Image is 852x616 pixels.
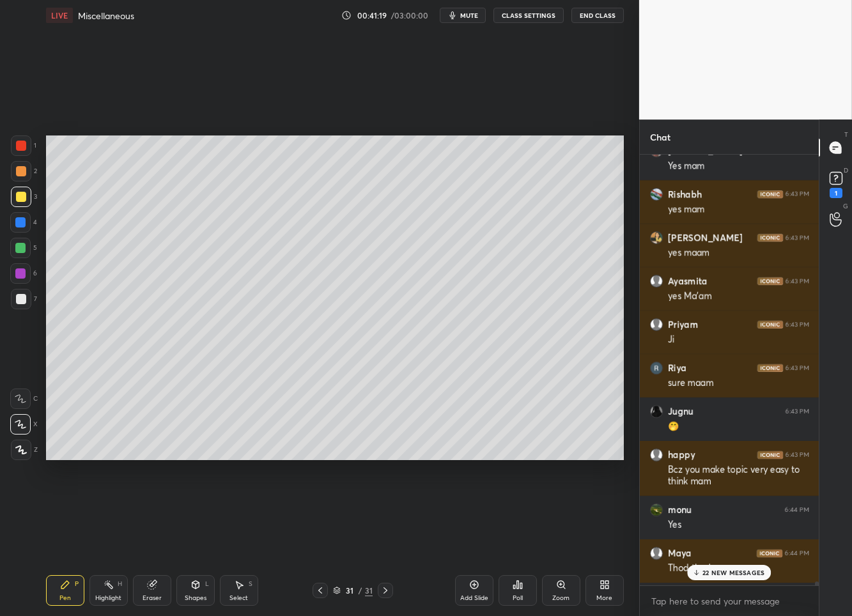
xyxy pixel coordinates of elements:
img: iconic-dark.1390631f.png [757,321,783,328]
div: 6 [10,263,37,284]
img: a4064d47616049308a364e3a7fcb1629.jpg [650,405,663,418]
h6: monu [668,504,692,516]
p: Chat [640,120,681,154]
div: X [10,414,38,435]
img: 8cee62f6ad92454db375828d9a0118c1.png [650,231,663,244]
div: S [249,581,252,587]
div: Ji [668,334,809,346]
div: 6:44 PM [785,550,809,557]
div: yes Ma'am [668,290,809,303]
p: 22 NEW MESSAGES [703,569,765,576]
div: grid [640,155,819,585]
img: iconic-dark.1390631f.png [757,550,782,557]
img: default.png [650,449,663,461]
h4: Miscellaneous [78,10,134,22]
div: 5 [10,238,37,258]
img: AATXAJx-HSTo26SS8kedXRAE-77H6j-qPrD_UGRcrvc6=s96-c [650,362,663,374]
h6: Priyam [668,319,698,330]
img: default.png [650,318,663,331]
h6: Maya [668,548,692,559]
div: 7 [11,289,37,309]
div: L [205,581,209,587]
div: yes mam [668,203,809,216]
div: Yes mam [668,160,809,173]
div: Eraser [143,595,162,601]
h6: Rishabh [668,189,702,200]
div: 6:43 PM [786,321,809,328]
div: Highlight [95,595,121,601]
div: Z [11,440,38,460]
button: CLASS SETTINGS [493,8,564,23]
div: Thod thod mam [668,562,809,575]
p: T [844,130,848,139]
div: yes maam [668,247,809,259]
div: Zoom [552,595,569,601]
div: LIVE [46,8,73,23]
h6: Riya [668,362,686,374]
div: 31 [365,585,373,596]
img: iconic-dark.1390631f.png [757,234,783,242]
div: Pen [59,595,71,601]
img: iconic-dark.1390631f.png [757,364,783,372]
div: 3 [11,187,37,207]
div: Bcz you make topic very easy to think mam [668,464,809,488]
div: Select [229,595,248,601]
button: End Class [571,8,624,23]
div: / [359,587,362,594]
div: 2 [11,161,37,181]
button: mute [440,8,486,23]
div: 🤭 [668,420,809,433]
div: 6:43 PM [786,408,809,415]
div: 6:43 PM [786,190,809,198]
div: 1 [11,135,36,156]
div: 31 [343,587,356,594]
h6: happy [668,449,695,461]
img: 6e08f4988e1b4925a42b6e70c57ec72d.jpg [650,188,663,201]
div: Yes [668,519,809,532]
p: G [843,201,848,211]
div: 6:43 PM [786,451,809,459]
p: D [844,166,848,175]
div: Shapes [185,595,206,601]
div: P [75,581,79,587]
h6: Ayasmita [668,275,708,287]
span: mute [460,11,478,20]
div: 1 [830,188,842,198]
div: 6:43 PM [786,277,809,285]
div: Poll [513,595,523,601]
div: 6:44 PM [785,506,809,514]
img: a42d542e65be4f44a9671e32a93e1c1c.jpg [650,504,663,516]
h6: [PERSON_NAME] [668,232,743,243]
div: More [596,595,612,601]
img: iconic-dark.1390631f.png [757,190,783,198]
div: 6:43 PM [786,364,809,372]
div: C [10,389,38,409]
img: default.png [650,275,663,288]
div: sure maam [668,377,809,390]
div: Add Slide [460,595,488,601]
img: iconic-dark.1390631f.png [757,451,783,459]
h6: Jugnu [668,406,693,417]
img: default.png [650,547,663,560]
img: iconic-dark.1390631f.png [757,277,783,285]
div: 6:43 PM [786,234,809,242]
div: H [118,581,122,587]
div: 4 [10,212,37,233]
